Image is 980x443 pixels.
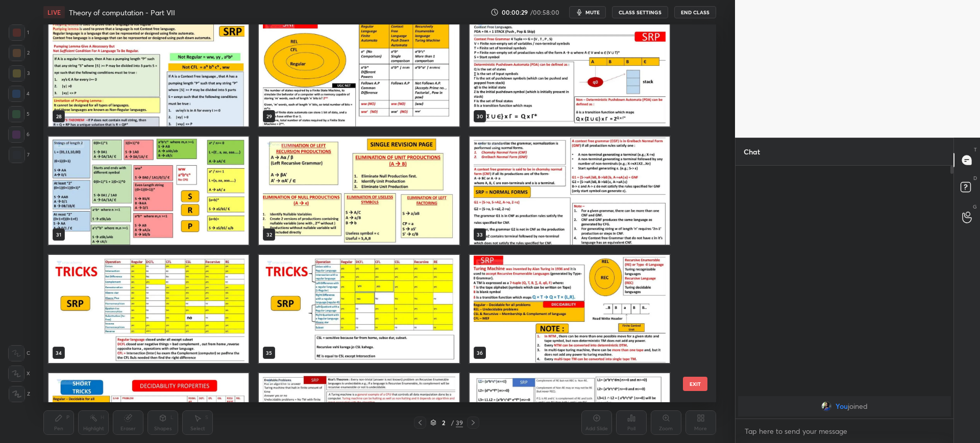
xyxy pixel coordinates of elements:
[48,137,249,245] img: 1757057548JKSN5F.pdf
[259,255,459,363] img: 1757057548JKSN5F.pdf
[259,18,459,126] img: 1757057548JKSN5F.pdf
[848,402,868,410] span: joined
[9,386,30,402] div: Z
[43,6,65,18] div: LIVE
[674,6,716,18] button: End Class
[43,24,698,402] div: grid
[974,146,977,153] p: T
[683,377,707,391] button: EXIT
[259,137,459,245] img: 1757057548JKSN5F.pdf
[451,420,454,426] div: /
[48,18,249,126] img: 1757057548JKSN5F.pdf
[836,402,848,410] span: You
[821,401,831,411] img: 687005c0829143fea9909265324df1f4.png
[973,174,977,182] p: D
[8,86,30,102] div: 4
[585,9,600,16] span: mute
[9,24,29,41] div: 1
[470,18,670,126] img: 1757057548JKSN5F.pdf
[438,420,449,426] div: 2
[736,138,768,165] p: Chat
[9,147,30,163] div: 7
[8,126,30,143] div: 6
[456,418,463,427] div: 39
[9,65,30,82] div: 3
[736,394,953,419] div: grid
[48,255,249,363] img: 1757057548JKSN5F.pdf
[612,6,668,18] button: CLASS SETTINGS
[9,45,30,61] div: 2
[8,106,30,122] div: 5
[470,255,670,363] img: 1757057548JKSN5F.pdf
[470,137,670,245] img: 1757057548JKSN5F.pdf
[569,6,606,18] button: mute
[8,345,30,361] div: C
[8,366,30,382] div: X
[69,8,175,17] h4: Theory of computation - Part VII
[973,203,977,211] p: G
